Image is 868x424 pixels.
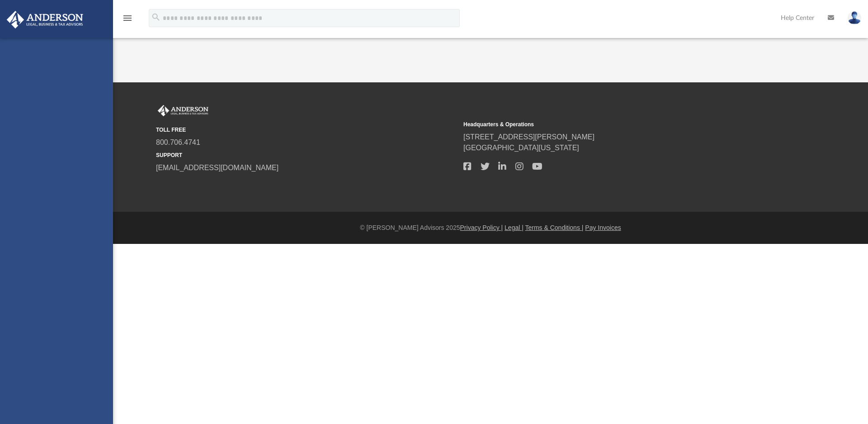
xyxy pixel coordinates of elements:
a: [GEOGRAPHIC_DATA][US_STATE] [463,144,579,152]
a: Legal | [505,224,524,231]
a: Privacy Policy | [460,224,503,231]
div: © [PERSON_NAME] Advisors 2025 [113,223,868,233]
a: [STREET_ADDRESS][PERSON_NAME] [463,133,594,141]
img: Anderson Advisors Platinum Portal [156,105,210,117]
a: [EMAIL_ADDRESS][DOMAIN_NAME] [156,164,278,172]
img: Anderson Advisors Platinum Portal [4,11,86,29]
i: menu [122,13,133,24]
img: User Pic [848,11,861,24]
i: search [151,12,161,22]
small: Headquarters & Operations [463,120,764,129]
a: menu [122,17,133,24]
small: TOLL FREE [156,126,457,134]
small: SUPPORT [156,151,457,159]
a: Terms & Conditions | [525,224,584,231]
a: Pay Invoices [585,224,621,231]
a: 800.706.4741 [156,138,200,146]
